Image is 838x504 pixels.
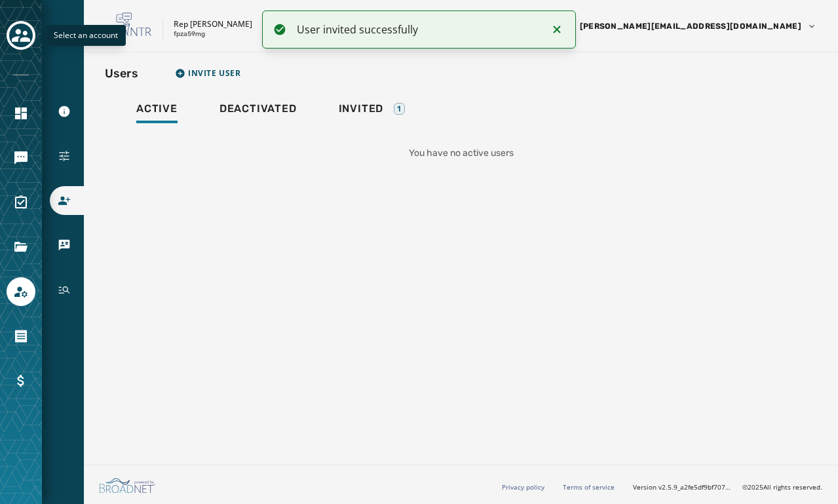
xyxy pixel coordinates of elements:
[297,22,539,37] div: User invited successfully
[50,142,84,170] a: Navigate to Configuration
[7,144,35,172] a: Navigate to Messaging
[170,63,246,84] button: Invite User
[7,188,35,217] a: Navigate to Surveys
[7,322,35,351] a: Navigate to Orders
[658,482,732,492] span: v2.5.9_a2fe5df9bf7071e1522954d516a80c78c649093f
[219,102,297,115] span: Deactivated
[339,102,384,115] span: Invited
[126,96,188,126] a: Active
[188,68,241,79] span: Invite User
[633,482,732,492] span: Version
[7,277,35,306] a: Navigate to Account
[328,96,415,126] a: Invited1
[174,19,252,29] p: Rep [PERSON_NAME]
[174,29,205,39] p: fpza59mg
[394,103,405,115] div: 1
[563,482,615,492] a: Terms of service
[7,233,35,262] a: Navigate to Files
[742,482,822,492] span: © 2025 All rights reserved.
[105,64,138,83] h2: Users
[7,366,35,395] a: Navigate to Billing
[136,102,178,115] span: Active
[50,186,84,215] a: Navigate to Users
[50,97,84,126] a: Navigate to Account Information
[502,482,544,492] a: Privacy policy
[50,231,84,260] a: Navigate to vCards
[554,13,822,39] button: User settings
[580,21,801,31] span: [PERSON_NAME][EMAIL_ADDRESS][DOMAIN_NAME]
[409,147,514,160] p: You have no active users
[7,21,35,50] button: Toggle account select drawer
[54,29,118,41] span: Select an account
[209,96,307,126] a: Deactivated
[7,99,35,128] a: Navigate to Home
[50,275,84,304] a: Navigate to History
